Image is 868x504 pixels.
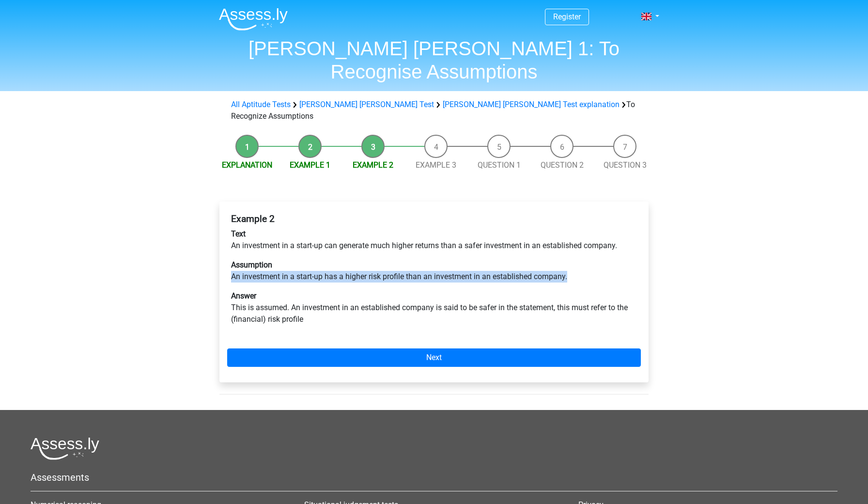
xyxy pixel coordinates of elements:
[290,160,330,170] a: Example 1
[231,260,272,269] b: Assumption
[31,472,837,483] h5: Assessments
[231,100,291,109] a: All Aptitude Tests
[211,37,657,83] h1: [PERSON_NAME] [PERSON_NAME] 1: To Recognise Assumptions
[231,291,256,300] b: Answer
[553,12,581,21] a: Register
[227,348,641,367] a: Next
[231,290,637,325] p: This is assumed. An investment in an established company is said to be safer in the statement, th...
[31,437,99,460] img: Assessly logo
[353,160,393,170] a: Example 2
[222,160,272,170] a: Explanation
[443,100,620,109] a: [PERSON_NAME] [PERSON_NAME] Test explanation
[231,228,637,252] p: An investment in a start-up can generate much higher returns than a safer investment in an establ...
[541,160,584,170] a: Question 2
[227,99,641,122] div: To Recognize Assumptions
[478,160,521,170] a: Question 1
[231,259,637,283] p: An investment in a start-up has a higher risk profile than an investment in an established company.
[416,160,456,170] a: Example 3
[231,229,246,238] b: Text
[219,8,288,31] img: Assessly
[299,100,434,109] a: [PERSON_NAME] [PERSON_NAME] Test
[231,213,275,224] b: Example 2
[604,160,647,170] a: Question 3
